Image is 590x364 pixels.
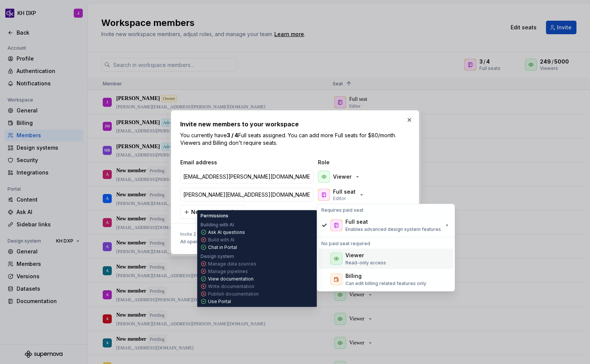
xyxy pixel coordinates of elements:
div: Full seat [345,218,368,226]
span: Invite 2 members to: [180,231,272,237]
button: Full seatEditor [316,187,368,202]
p: Build with AI [208,237,234,243]
p: Publish documentation [208,291,259,297]
button: New team member [180,205,245,219]
p: You currently have Full seats assigned. You can add more Full seats for $80/month. Viewers and Bi... [180,132,410,147]
span: New team member [191,208,240,216]
p: Ask AI questions [208,229,245,235]
p: Read-only access [345,260,386,266]
p: View documentation [208,276,254,282]
p: Editor [333,196,346,202]
div: Viewer [345,252,364,259]
span: Email address [180,159,315,166]
p: Manage data sources [208,261,256,267]
p: Viewer [333,173,351,180]
p: Use Portal [208,299,231,305]
p: Permissions [201,213,228,219]
div: No paid seat required [318,239,453,248]
b: 3 / 4 [227,132,238,138]
span: Role [318,159,393,166]
p: Manage pipelines [208,268,248,275]
span: All open design systems and projects [180,239,265,245]
button: Viewer [316,169,363,184]
h2: Invite new members to your workspace [180,120,410,129]
p: Building with AI [201,222,234,228]
div: Billing [345,272,362,280]
p: Design system [201,253,234,259]
p: Write documentation [208,284,254,290]
p: Full seat [333,188,356,196]
p: Enables advanced design system features [345,226,441,232]
p: Can edit billing related features only [345,281,426,287]
p: Chat in Portal [208,244,237,250]
div: Requires paid seat [318,206,453,215]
